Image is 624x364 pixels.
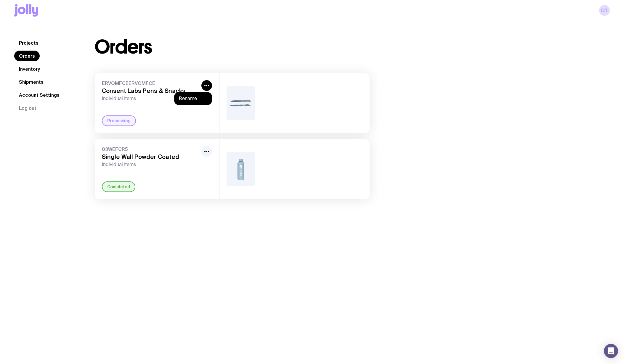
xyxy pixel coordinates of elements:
[102,115,136,126] div: Processing
[14,51,40,61] a: Orders
[102,87,199,94] h3: Consent Labs Pens & Snacks
[95,38,152,57] h1: Orders
[599,5,610,16] a: DT
[102,96,199,102] span: Individual Items
[14,90,64,100] a: Account Settings
[102,162,199,167] span: Individual Items
[14,103,41,113] button: Log out
[179,96,207,102] button: Rename
[14,38,43,48] a: Projects
[102,146,199,152] span: 03WEFCR5
[604,344,618,358] div: Open Intercom Messenger
[14,64,45,74] a: Inventory
[102,153,199,160] h3: Single Wall Powder Coated
[102,181,135,192] div: Completed
[14,77,48,87] a: Shipments
[102,80,199,86] span: ERVOMFCEERVOMFCE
